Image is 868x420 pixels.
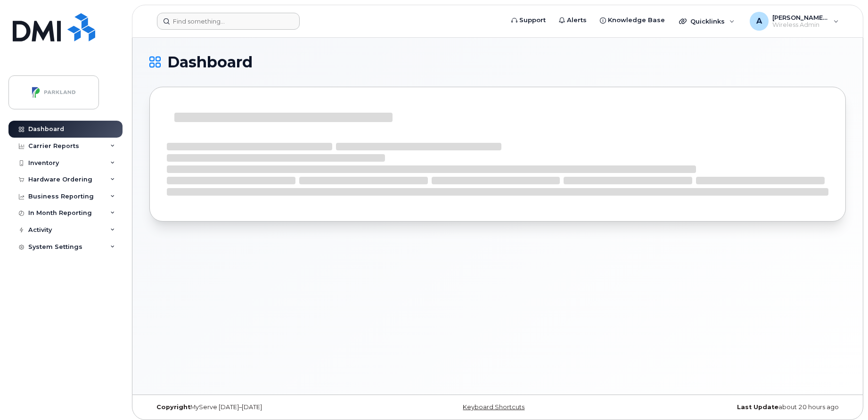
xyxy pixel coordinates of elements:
[737,404,778,411] strong: Last Update
[167,55,253,69] span: Dashboard
[156,404,190,411] strong: Copyright
[614,404,846,411] div: about 20 hours ago
[149,404,382,411] div: MyServe [DATE]–[DATE]
[463,404,524,411] a: Keyboard Shortcuts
